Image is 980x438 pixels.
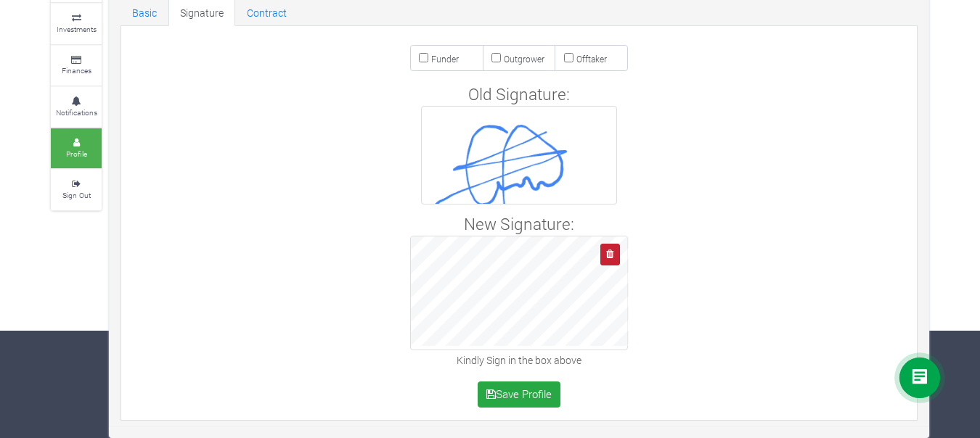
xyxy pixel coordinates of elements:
[62,65,91,75] small: Finances
[51,128,102,168] a: Profile
[478,381,561,408] button: Save Profile
[66,149,87,159] small: Profile
[51,170,102,210] a: Sign Out
[131,352,907,368] p: Kindly Sign in the box above
[131,214,907,234] h4: New Signature:
[491,53,501,62] input: Outgrower
[51,4,102,44] a: Investments
[419,53,428,62] input: Funder
[576,53,607,65] small: Offtaker
[51,87,102,127] a: Notifications
[57,24,97,34] small: Investments
[62,190,91,200] small: Sign Out
[56,107,97,117] small: Notifications
[564,53,573,62] input: Offtaker
[423,84,615,104] h4: Old Signature:
[431,53,459,65] small: Funder
[504,53,544,65] small: Outgrower
[421,106,617,204] img: temp_xHFvEox.png
[51,46,102,86] a: Finances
